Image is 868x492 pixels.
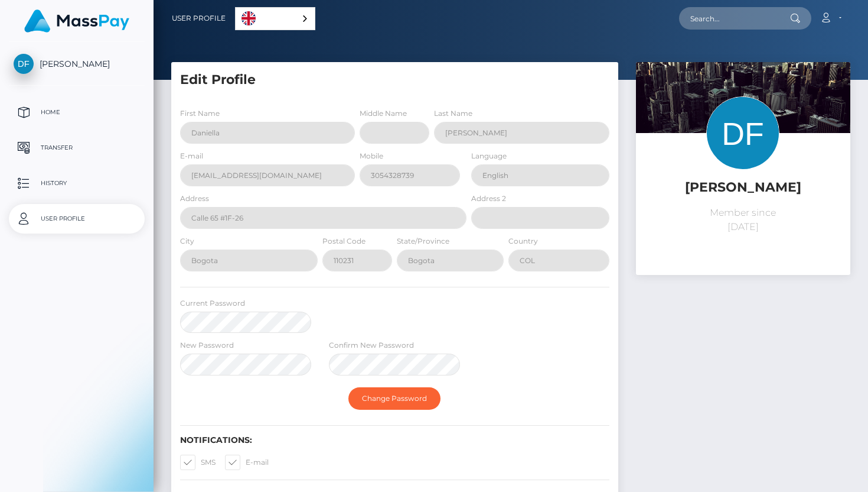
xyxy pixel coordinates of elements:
a: History [9,169,145,198]
label: State/Province [397,236,449,247]
a: English [236,8,315,30]
label: Mobile [360,151,383,161]
p: Transfer [14,139,140,157]
input: Search... [679,7,790,30]
span: [PERSON_NAME] [9,59,145,69]
a: Transfer [9,133,145,163]
p: User Profile [14,210,140,228]
button: Change Password [348,387,440,410]
a: User Profile [172,6,226,31]
label: Address [180,193,209,204]
img: ... [636,62,850,205]
label: E-mail [225,455,269,470]
h5: [PERSON_NAME] [645,179,841,197]
label: Confirm New Password [329,340,414,351]
div: Language [235,7,315,30]
aside: Language selected: English [235,7,315,30]
label: E-mail [180,151,203,161]
label: Current Password [180,298,245,309]
p: History [14,174,140,192]
label: Last Name [434,108,472,119]
label: Middle Name [360,108,407,119]
img: MassPay [24,9,129,33]
label: SMS [180,455,216,470]
a: Home [9,98,145,127]
label: Language [471,151,507,161]
a: User Profile [9,204,145,234]
label: New Password [180,340,234,351]
label: First Name [180,108,220,119]
label: City [180,236,194,247]
label: Postal Code [322,236,366,247]
p: Member since [DATE] [645,206,841,234]
h6: Notifications: [180,435,609,445]
label: Country [508,236,538,247]
p: Home [14,103,140,121]
label: Address 2 [471,193,506,204]
h5: Edit Profile [180,71,609,89]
